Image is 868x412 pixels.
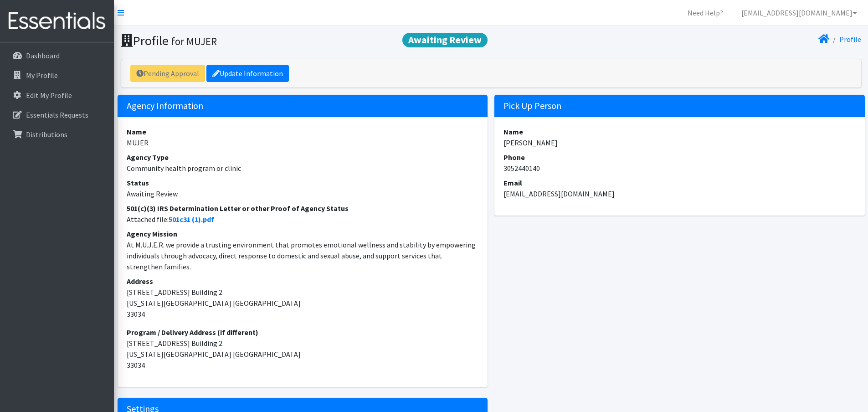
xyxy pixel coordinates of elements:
[4,106,110,124] a: Essentials Requests
[127,203,479,214] dt: 501(c)(3) IRS Determination Letter or other Proof of Agency Status
[734,4,864,22] a: [EMAIL_ADDRESS][DOMAIN_NAME]
[503,163,856,174] dd: 3052440140
[494,95,865,117] h5: Pick Up Person
[127,277,153,286] strong: Address
[127,177,479,188] dt: Status
[503,177,856,188] dt: Email
[503,152,856,163] dt: Phone
[4,6,110,36] img: HumanEssentials
[503,188,856,199] dd: [EMAIL_ADDRESS][DOMAIN_NAME]
[503,137,856,148] dd: [PERSON_NAME]
[26,71,58,80] p: My Profile
[127,126,479,137] dt: Name
[4,125,110,144] a: Distributions
[26,130,67,139] p: Distributions
[127,152,479,163] dt: Agency Type
[169,215,214,224] a: 501c31 (1).pdf
[206,65,289,82] a: Update Information
[127,214,479,225] dd: Attached file:
[121,33,488,49] h1: Profile
[171,35,217,48] small: for MUJER
[4,66,110,84] a: My Profile
[402,33,488,47] span: Awaiting Review
[680,4,730,22] a: Need Help?
[4,86,110,104] a: Edit My Profile
[4,46,110,65] a: Dashboard
[503,126,856,137] dt: Name
[127,188,479,199] dd: Awaiting Review
[26,110,88,119] p: Essentials Requests
[839,35,861,44] a: Profile
[127,328,258,337] strong: Program / Delivery Address (if different)
[118,95,488,117] h5: Agency Information
[26,51,60,60] p: Dashboard
[127,163,479,174] dd: Community health program or clinic
[127,276,479,319] address: [STREET_ADDRESS] Building 2 [US_STATE][GEOGRAPHIC_DATA] [GEOGRAPHIC_DATA] 33034
[26,91,72,100] p: Edit My Profile
[127,327,479,371] address: [STREET_ADDRESS] Building 2 [US_STATE][GEOGRAPHIC_DATA] [GEOGRAPHIC_DATA] 33034
[127,239,479,272] dd: At M.U.J.E.R. we provide a trusting environment that promotes emotional wellness and stability by...
[127,228,479,239] dt: Agency Mission
[127,137,479,148] dd: MUJER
